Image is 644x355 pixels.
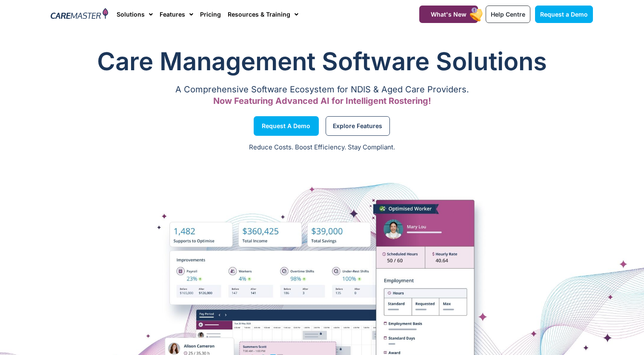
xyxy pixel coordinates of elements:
[5,143,639,152] p: Reduce Costs. Boost Efficiency. Stay Compliant.
[262,124,310,128] span: Request a Demo
[51,8,108,21] img: CareMaster Logo
[254,116,319,136] a: Request a Demo
[486,6,530,23] a: Help Centre
[213,96,431,106] span: Now Featuring Advanced AI for Intelligent Rostering!
[535,6,593,23] a: Request a Demo
[431,11,467,18] span: What's New
[491,11,525,18] span: Help Centre
[333,124,382,128] span: Explore Features
[540,11,588,18] span: Request a Demo
[51,44,593,78] h1: Care Management Software Solutions
[326,116,390,136] a: Explore Features
[51,87,593,92] p: A Comprehensive Software Ecosystem for NDIS & Aged Care Providers.
[419,6,478,23] a: What's New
